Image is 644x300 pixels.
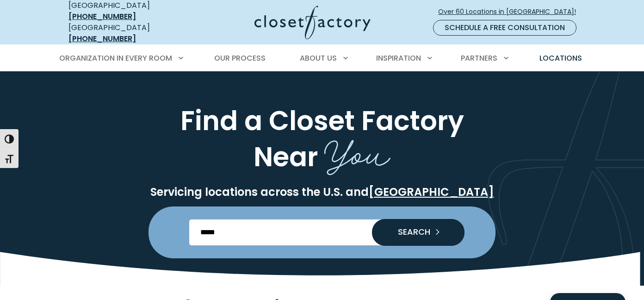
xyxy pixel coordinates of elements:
[189,219,455,245] input: Enter Postal Code
[180,102,464,139] span: Find a Closet Factory
[53,45,591,71] nav: Primary Menu
[438,4,584,20] a: Over 60 Locations in [GEOGRAPHIC_DATA]!
[433,20,576,36] a: Schedule a Free Consultation
[461,53,497,63] span: Partners
[214,53,266,63] span: Our Process
[254,138,318,175] span: Near
[390,228,430,236] span: SEARCH
[539,53,582,63] span: Locations
[300,53,337,63] span: About Us
[68,22,182,44] div: [GEOGRAPHIC_DATA]
[254,6,371,39] img: Closet Factory Logo
[68,11,136,22] a: [PHONE_NUMBER]
[59,53,172,63] span: Organization in Every Room
[438,7,583,17] span: Over 60 Locations in [GEOGRAPHIC_DATA]!
[369,184,494,200] a: [GEOGRAPHIC_DATA]
[68,33,136,44] a: [PHONE_NUMBER]
[372,219,464,246] button: Search our Nationwide Locations
[324,123,390,178] span: You
[67,185,577,199] p: Servicing locations across the U.S. and
[376,53,421,63] span: Inspiration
